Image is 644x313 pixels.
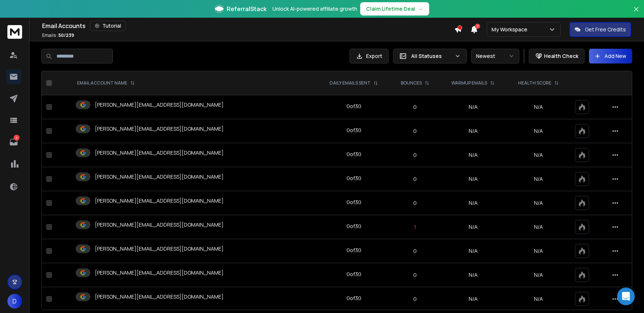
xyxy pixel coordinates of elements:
[347,151,361,158] div: 0 of 30
[395,199,435,207] p: 0
[347,103,361,110] div: 0 of 30
[360,2,429,16] button: Claim Lifetime Deal→
[418,5,423,13] span: →
[511,199,566,207] p: N/A
[95,269,224,276] p: [PERSON_NAME][EMAIL_ADDRESS][DOMAIN_NAME]
[440,167,507,191] td: N/A
[95,125,224,133] p: [PERSON_NAME][EMAIL_ADDRESS][DOMAIN_NAME]
[95,149,224,156] p: [PERSON_NAME][EMAIL_ADDRESS][DOMAIN_NAME]
[227,4,266,13] span: ReferralStack
[95,293,224,300] p: [PERSON_NAME][EMAIL_ADDRESS][DOMAIN_NAME]
[395,103,435,111] p: 0
[347,247,361,254] div: 0 of 30
[451,80,487,86] p: WARMUP EMAILS
[347,271,361,278] div: 0 of 30
[347,223,361,230] div: 0 of 30
[511,151,566,159] p: N/A
[395,127,435,135] p: 0
[585,26,626,33] p: Get Free Credits
[347,295,361,302] div: 0 of 30
[440,191,507,215] td: N/A
[395,271,435,279] p: 0
[440,239,507,263] td: N/A
[440,143,507,167] td: N/A
[95,197,224,204] p: [PERSON_NAME][EMAIL_ADDRESS][DOMAIN_NAME]
[518,80,551,86] p: HEALTH SCORE
[14,135,20,141] p: 4
[330,80,371,86] p: DAILY EMAILS SENT
[58,32,74,38] span: 50 / 239
[77,80,135,86] div: EMAIL ACCOUNT NAME
[440,119,507,143] td: N/A
[95,221,224,228] p: [PERSON_NAME][EMAIL_ADDRESS][DOMAIN_NAME]
[95,173,224,180] p: [PERSON_NAME][EMAIL_ADDRESS][DOMAIN_NAME]
[90,21,126,31] button: Tutorial
[6,135,21,149] a: 4
[395,151,435,159] p: 0
[511,295,566,303] p: N/A
[95,245,224,252] p: [PERSON_NAME][EMAIL_ADDRESS][DOMAIN_NAME]
[631,4,641,22] button: Close banner
[440,287,507,311] td: N/A
[511,223,566,231] p: N/A
[95,101,224,109] p: [PERSON_NAME][EMAIL_ADDRESS][DOMAIN_NAME]
[511,127,566,135] p: N/A
[440,95,507,119] td: N/A
[349,49,389,63] button: Export
[475,24,480,29] span: 7
[395,295,435,303] p: 0
[569,22,631,37] button: Get Free Credits
[544,52,578,60] p: Health Check
[529,49,585,63] button: Health Check
[511,271,566,279] p: N/A
[511,175,566,183] p: N/A
[395,223,435,231] p: 1
[347,199,361,206] div: 0 of 30
[347,127,361,134] div: 0 of 30
[440,263,507,287] td: N/A
[411,52,452,60] p: All Statuses
[471,49,519,63] button: Newest
[42,32,74,38] p: Emails :
[440,215,507,239] td: N/A
[395,175,435,183] p: 0
[347,175,361,182] div: 0 of 30
[617,288,635,305] div: Open Intercom Messenger
[42,21,454,31] div: Email Accounts
[589,49,632,63] button: Add New
[511,103,566,111] p: N/A
[401,80,422,86] p: BOUNCES
[272,5,357,13] p: Unlock AI-powered affiliate growth
[511,247,566,255] p: N/A
[7,294,22,309] button: D
[492,26,530,33] p: My Workspace
[395,247,435,255] p: 0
